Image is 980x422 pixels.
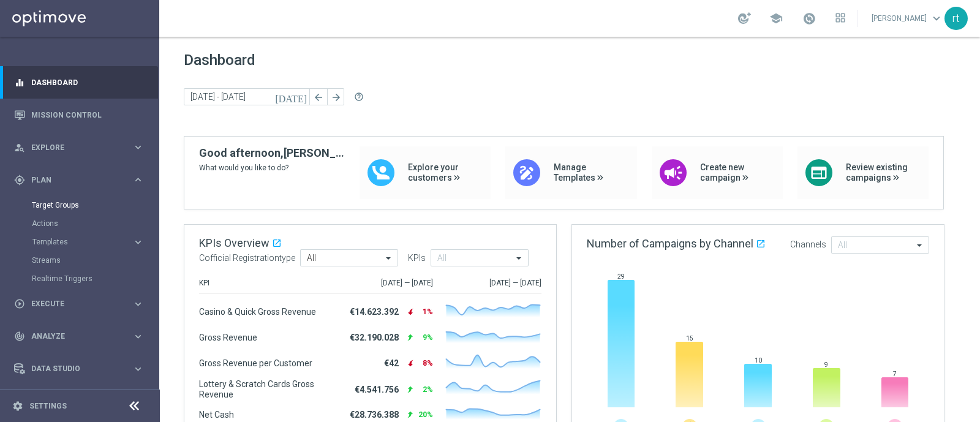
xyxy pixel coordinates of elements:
a: Target Groups [32,200,127,210]
button: person_search Explore keyboard_arrow_right [13,143,145,153]
div: Optibot [14,385,144,418]
i: keyboard_arrow_right [132,363,144,375]
a: Dashboard [31,66,144,99]
div: Templates [32,233,158,251]
div: Realtime Triggers [32,269,158,288]
div: Mission Control [14,99,144,131]
div: Plan [14,175,132,186]
a: [PERSON_NAME]keyboard_arrow_down [870,9,944,28]
i: keyboard_arrow_right [132,174,144,186]
span: Plan [31,176,132,184]
a: Realtime Triggers [32,274,127,284]
i: keyboard_arrow_right [132,236,144,248]
div: Data Studio [14,363,132,374]
button: Data Studio keyboard_arrow_right [13,364,145,374]
span: Analyze [31,333,132,340]
a: Streams [32,255,127,265]
i: keyboard_arrow_right [132,298,144,310]
button: track_changes Analyze keyboard_arrow_right [13,331,145,341]
span: Execute [31,300,132,307]
div: Templates [32,238,132,246]
div: Explore [14,142,132,153]
i: equalizer [14,77,25,88]
span: Templates [32,238,120,246]
i: keyboard_arrow_right [132,331,144,342]
i: keyboard_arrow_right [132,141,144,153]
button: equalizer Dashboard [13,78,145,88]
a: Optibot [31,385,128,418]
div: Execute [14,298,132,309]
i: settings [12,401,23,412]
span: keyboard_arrow_down [930,12,943,25]
a: Settings [29,402,67,410]
span: Data Studio [31,365,132,372]
a: Actions [32,219,127,228]
i: gps_fixed [14,175,25,186]
div: Dashboard [14,66,144,99]
button: Templates keyboard_arrow_right [32,237,145,247]
i: play_circle_outline [14,298,25,309]
div: rt [944,7,968,30]
div: Analyze [14,331,132,342]
button: play_circle_outline Execute keyboard_arrow_right [13,299,145,309]
div: Actions [32,214,158,233]
span: Explore [31,144,132,151]
span: school [769,12,783,25]
div: Streams [32,251,158,269]
i: person_search [14,142,25,153]
i: track_changes [14,331,25,342]
button: Mission Control [13,110,145,120]
a: Mission Control [31,99,144,131]
button: gps_fixed Plan keyboard_arrow_right [13,175,145,185]
div: Target Groups [32,196,158,214]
